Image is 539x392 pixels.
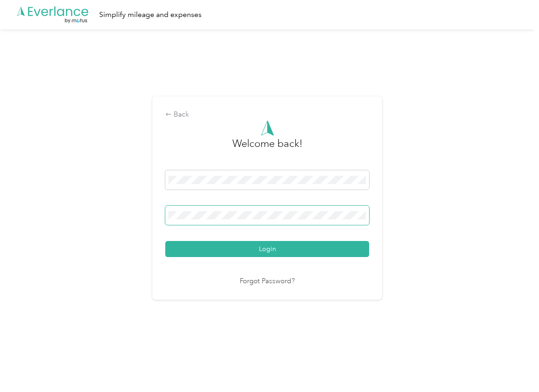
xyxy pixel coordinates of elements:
[99,9,202,21] div: Simplify mileage and expenses
[488,341,539,392] iframe: Everlance-gr Chat Button Frame
[232,136,303,161] h3: greeting
[165,109,369,120] div: Back
[240,276,295,287] a: Forgot Password?
[165,241,369,257] button: Login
